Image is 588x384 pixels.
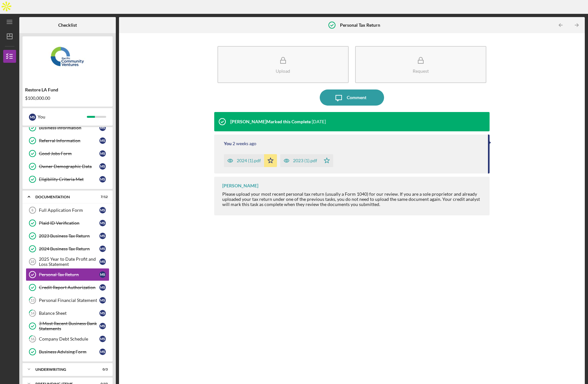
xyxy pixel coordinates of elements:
div: M S [99,137,106,144]
div: Documentation [35,195,92,199]
button: Request [355,46,486,83]
button: Comment [320,89,384,106]
div: 7 / 12 [96,195,108,199]
div: Please upload your most recent personal tax return (usually a Form 1040) for our review. If you a... [222,192,483,207]
div: Good Jobs Form [39,151,99,156]
div: M S [99,220,106,226]
div: M S [29,114,36,121]
a: Business InformationMS [26,121,109,134]
div: You [224,141,232,146]
div: M S [99,271,106,278]
div: Referral Information [39,138,99,143]
div: Underwriting [35,368,92,371]
div: Plaid ID Verification [39,220,99,226]
div: M S [99,207,106,213]
div: Credit Report Authorization [39,285,99,290]
tspan: 6 [32,208,33,212]
div: M S [99,284,106,291]
a: 102025 Year to Date Profit and Loss StatementMS [26,255,109,268]
div: Restore LA Fund [25,87,110,92]
a: 6Full Application FormMS [26,204,109,217]
div: Upload [276,69,290,73]
div: Company Debt Schedule [39,336,99,342]
a: 13Personal Financial StatementMS [26,294,109,307]
div: Balance Sheet [39,311,99,316]
a: Personal Tax ReturnMS [26,268,109,281]
a: 14Balance SheetMS [26,307,109,320]
div: Comment [347,89,366,106]
div: Request [413,69,429,73]
div: M S [99,246,106,252]
div: M S [99,258,106,265]
a: Good Jobs FormMS [26,147,109,160]
div: M S [99,310,106,316]
img: Product logo [23,40,113,78]
time: 2025-09-19 14:16 [233,141,256,146]
a: 2024 Business Tax ReturnMS [26,242,109,255]
div: Business Information [39,125,99,130]
a: Eligibility Criteria MetMS [26,173,109,186]
div: $100,000.00 [25,96,110,101]
tspan: 10 [30,260,34,264]
a: 3 Most Recent Business Bank StatementsMS [26,320,109,332]
a: Plaid ID VerificationMS [26,217,109,229]
div: M S [99,163,106,170]
b: Personal Tax Return [340,23,380,28]
div: Business Advising Form [39,349,99,354]
div: M S [99,349,106,355]
div: [PERSON_NAME] Marked this Complete [230,119,311,124]
div: Eligibility Criteria Met [39,177,99,182]
div: Personal Financial Statement [39,298,99,303]
a: 2023 Business Tax ReturnMS [26,229,109,242]
div: M S [99,233,106,239]
a: Owner Demographic DataMS [26,160,109,173]
button: 2023 (1).pdf [280,154,333,167]
div: M S [99,150,106,157]
div: 2023 Business Tax Return [39,233,99,239]
div: 2024 (1).pdf [237,158,261,163]
tspan: 16 [31,337,35,341]
a: Business Advising FormMS [26,345,109,358]
div: M S [99,125,106,131]
button: 2024 (1).pdf [224,154,277,167]
div: 2024 Business Tax Return [39,246,99,251]
div: M S [99,297,106,304]
div: [PERSON_NAME] [222,183,258,188]
time: 2025-09-26 00:32 [312,119,326,124]
div: 0 / 3 [96,368,108,371]
a: Credit Report AuthorizationMS [26,281,109,294]
div: 3 Most Recent Business Bank Statements [39,321,99,331]
div: Full Application Form [39,208,99,213]
div: Owner Demographic Data [39,164,99,169]
a: 16Company Debt ScheduleMS [26,332,109,345]
div: 2023 (1).pdf [293,158,317,163]
a: Referral InformationMS [26,134,109,147]
div: 2025 Year to Date Profit and Loss Statement [39,257,99,267]
tspan: 13 [31,298,34,303]
button: Upload [217,46,349,83]
tspan: 14 [31,311,35,315]
div: M S [99,336,106,342]
div: M S [99,176,106,183]
div: You [38,111,87,122]
div: Personal Tax Return [39,272,99,277]
div: M S [99,323,106,329]
b: Checklist [58,23,77,28]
